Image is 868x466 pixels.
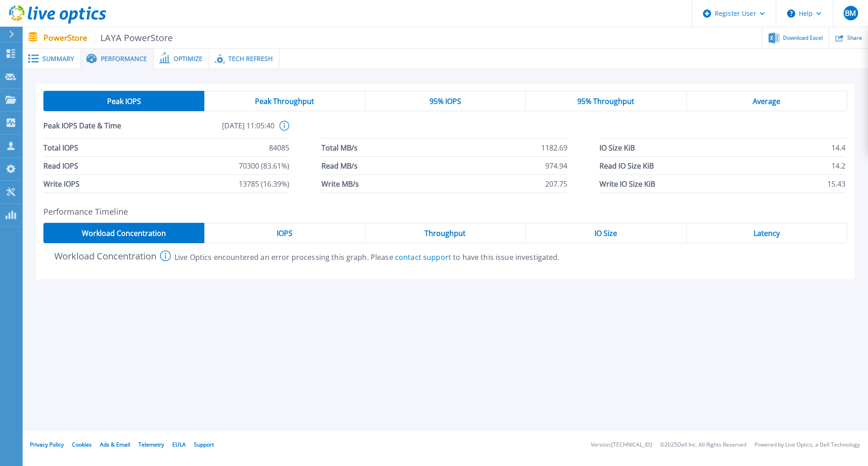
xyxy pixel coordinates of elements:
span: Tech Refresh [228,56,273,62]
span: Share [847,35,862,41]
span: 207.75 [545,175,567,193]
li: Powered by Live Optics, a Dell Technology [755,442,860,448]
a: Support [194,441,214,448]
span: Summary [42,56,74,62]
h4: Workload Concentration [43,251,156,261]
a: Privacy Policy [30,441,64,448]
span: Write IOPS [43,175,80,193]
a: Cookies [72,441,92,448]
span: 14.2 [831,157,845,174]
span: IO Size KiB [599,139,635,156]
span: Read MB/s [321,157,358,174]
span: Write MB/s [321,175,359,193]
li: © 2025 Dell Inc. All Rights Reserved [660,442,746,448]
li: Version: [TECHNICAL_ID] [591,442,652,448]
span: 15.43 [827,175,845,193]
span: 95% IOPS [429,98,461,105]
span: Peak IOPS Date & Time [43,121,159,138]
span: Peak Throughput [255,98,314,105]
span: 95% Throughput [577,98,634,105]
span: Download Excel [783,35,823,41]
span: IOPS [277,230,292,237]
a: contact support [395,252,451,262]
span: 70300 (83.61%) [239,157,289,174]
span: Read IO Size KiB [599,157,654,174]
span: Total MB/s [321,139,358,156]
span: 974.94 [545,157,567,174]
span: Total IOPS [43,139,78,156]
span: 1182.69 [541,139,567,156]
a: Ads & Email [100,441,130,448]
span: BM [845,9,856,17]
p: PowerStore [43,33,173,43]
span: Throughput [425,230,466,237]
span: Latency [754,230,780,237]
span: IO Size [594,230,617,237]
span: 84085 [269,139,289,156]
span: Write IO Size KiB [599,175,655,193]
a: Telemetry [138,441,164,448]
span: LAYA PowerStore [94,33,173,43]
span: Performance [101,56,147,62]
span: [DATE] 11:05:40 [159,121,274,138]
h2: Performance Timeline [43,207,847,217]
span: Read IOPS [43,157,78,174]
span: 13785 (16.39%) [239,175,289,193]
span: Average [753,98,780,105]
span: 14.4 [831,139,845,156]
div: Live Optics encountered an error processing this graph. Please to have this issue investigated. [175,253,560,261]
span: Peak IOPS [107,98,141,105]
span: Optimize [174,56,203,62]
a: EULA [172,441,186,448]
span: Workload Concentration [82,230,166,237]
